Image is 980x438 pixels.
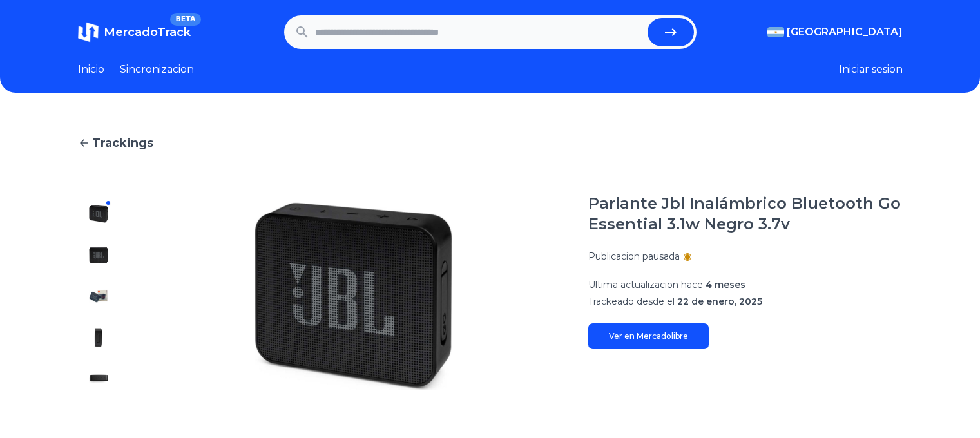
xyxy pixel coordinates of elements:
button: [GEOGRAPHIC_DATA] [767,24,903,40]
span: Trackings [92,134,153,152]
img: Argentina [767,27,784,37]
span: MercadoTrack [104,25,191,39]
img: Parlante Jbl Inalámbrico Bluetooth Go Essential 3.1w Negro 3.7v [88,245,109,265]
img: Parlante Jbl Inalámbrico Bluetooth Go Essential 3.1w Negro 3.7v [88,327,109,348]
span: 22 de enero, 2025 [677,296,762,307]
button: Iniciar sesion [839,62,903,77]
span: BETA [170,13,200,26]
span: Ultima actualizacion hace [588,279,703,290]
a: Inicio [78,62,104,77]
span: 4 meses [706,279,745,290]
img: Parlante Jbl Inalámbrico Bluetooth Go Essential 3.1w Negro 3.7v [145,193,562,399]
span: [GEOGRAPHIC_DATA] [787,24,903,40]
span: Trackeado desde el [588,296,675,307]
a: Sincronizacion [120,62,194,77]
h1: Parlante Jbl Inalámbrico Bluetooth Go Essential 3.1w Negro 3.7v [588,193,903,234]
a: MercadoTrackBETA [78,22,191,43]
img: Parlante Jbl Inalámbrico Bluetooth Go Essential 3.1w Negro 3.7v [88,204,109,224]
img: Parlante Jbl Inalámbrico Bluetooth Go Essential 3.1w Negro 3.7v [88,286,109,307]
a: Trackings [78,134,903,152]
img: MercadoTrack [78,22,99,43]
p: Publicacion pausada [588,250,680,263]
img: Parlante Jbl Inalámbrico Bluetooth Go Essential 3.1w Negro 3.7v [88,368,109,389]
a: Ver en Mercadolibre [588,323,709,349]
